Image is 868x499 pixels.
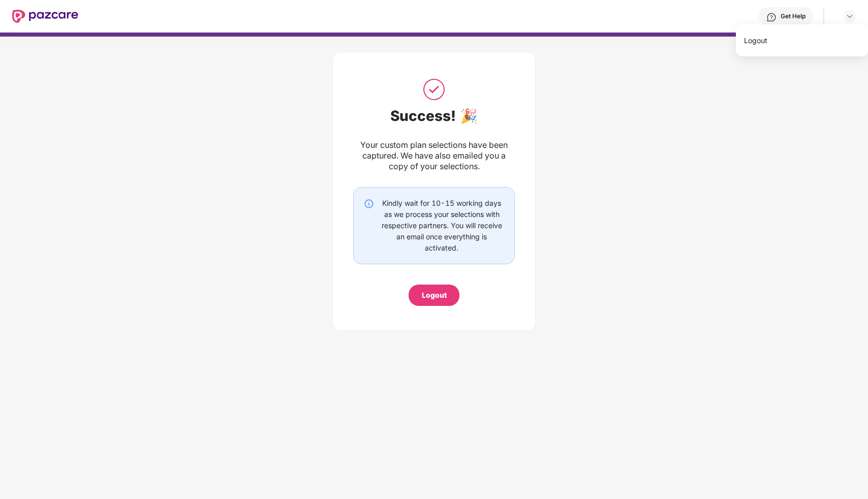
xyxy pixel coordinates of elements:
[846,12,854,20] img: svg+xml;base64,PHN2ZyBpZD0iRHJvcGRvd24tMzJ4MzIiIHhtbG5zPSJodHRwOi8vd3d3LnczLm9yZy8yMDAwL3N2ZyIgd2...
[12,10,78,23] img: New Pazcare Logo
[421,77,447,102] img: svg+xml;base64,PHN2ZyB3aWR0aD0iNTAiIGhlaWdodD0iNTAiIHZpZXdCb3g9IjAgMCA1MCA1MCIgZmlsbD0ibm9uZSIgeG...
[353,140,515,172] div: Your custom plan selections have been captured. We have also emailed you a copy of your selections.
[353,107,515,124] div: Success! 🎉
[781,12,805,20] div: Get Help
[379,198,504,254] div: Kindly wait for 10-15 working days as we process your selections with respective partners. You wi...
[422,290,447,301] div: Logout
[364,199,374,209] img: svg+xml;base64,PHN2ZyBpZD0iSW5mby0yMHgyMCIgeG1sbnM9Imh0dHA6Ly93d3cudzMub3JnLzIwMDAvc3ZnIiB3aWR0aD...
[736,30,868,50] div: Logout
[766,12,777,22] img: svg+xml;base64,PHN2ZyBpZD0iSGVscC0zMngzMiIgeG1sbnM9Imh0dHA6Ly93d3cudzMub3JnLzIwMDAvc3ZnIiB3aWR0aD...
